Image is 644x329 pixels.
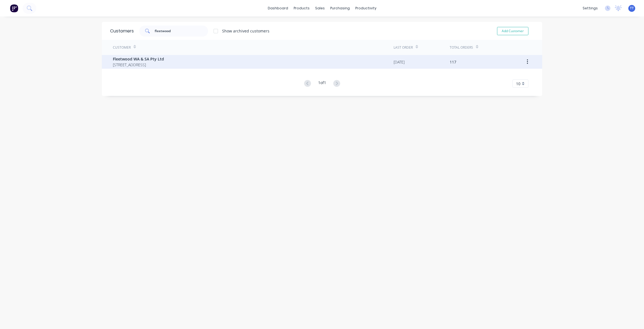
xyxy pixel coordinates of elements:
[291,4,312,12] div: products
[110,28,134,34] div: Customers
[630,6,634,11] span: TT
[450,59,456,65] div: 117
[328,4,353,12] div: purchasing
[312,4,328,12] div: sales
[580,4,601,12] div: settings
[450,45,473,50] div: Total Orders
[113,62,164,68] span: [STREET_ADDRESS]
[113,45,131,50] div: Customer
[516,81,520,87] span: 10
[113,56,164,62] span: Fleetwood WA & SA Pty Ltd
[497,27,528,35] button: Add Customer
[353,4,379,12] div: productivity
[222,28,269,34] div: Show archived customers
[265,4,291,12] a: dashboard
[318,80,326,88] div: 1 of 1
[394,45,413,50] div: Last Order
[155,26,208,37] input: Search customers...
[394,59,405,65] div: [DATE]
[10,4,18,12] img: Factory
